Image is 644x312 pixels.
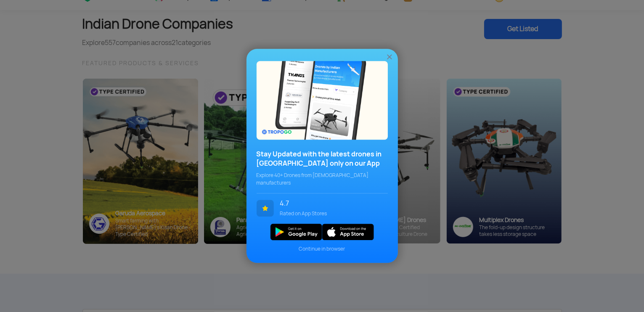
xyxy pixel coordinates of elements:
[280,200,382,207] span: 4.7
[322,224,374,240] img: ios_new.svg
[257,172,388,187] span: Explore 40+ Drones from [DEMOGRAPHIC_DATA] manufacturers
[385,53,394,61] img: ic_close.png
[270,224,322,240] img: img_playstore.png
[257,150,388,168] h3: Stay Updated with the latest drones in [GEOGRAPHIC_DATA] only on our App
[257,61,388,140] img: bg_popupecosystem.png
[257,246,388,253] span: Continue in browser
[280,210,382,217] span: Rated on App Stores
[257,200,274,217] img: ic_star.svg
